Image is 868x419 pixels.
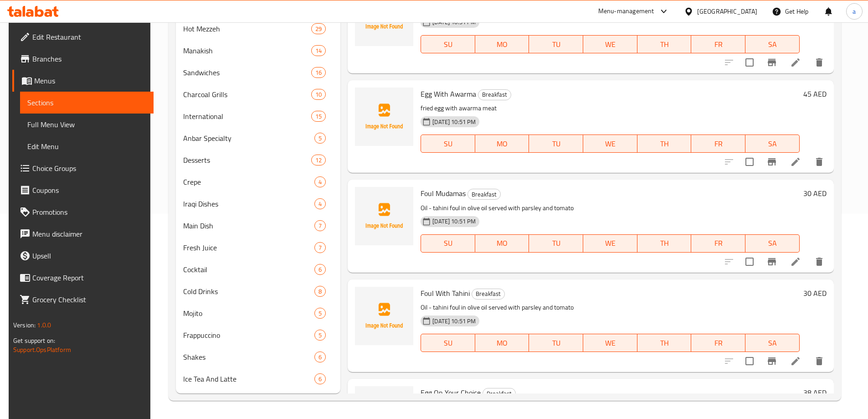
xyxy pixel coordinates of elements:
[27,119,146,130] span: Full Menu View
[12,48,154,70] a: Branches
[790,356,801,367] a: Edit menu item
[32,207,146,217] span: Promotions
[315,353,325,362] span: 6
[749,137,796,150] span: SA
[641,137,688,150] span: TH
[691,334,745,352] button: FR
[421,386,481,399] span: Egg On Your Choice
[583,234,637,253] button: WE
[637,234,692,253] button: TH
[583,134,637,153] button: WE
[315,178,325,186] span: 4
[472,289,504,299] span: Breakfast
[183,67,311,78] div: Sandwiches
[183,373,314,384] span: Ice Tea And Latte
[749,237,796,250] span: SA
[421,334,475,352] button: SU
[695,38,742,51] span: FR
[314,286,326,297] div: items
[183,111,311,122] div: International
[421,286,470,300] span: Foul With Tahini
[12,201,154,223] a: Promotions
[312,90,325,99] span: 10
[27,141,146,152] span: Edit Menu
[314,330,326,341] div: items
[315,265,325,274] span: 6
[475,334,529,352] button: MO
[808,350,830,372] button: delete
[315,200,325,208] span: 4
[691,234,745,253] button: FR
[183,242,314,253] span: Fresh Juice
[176,193,340,215] div: Iraqi Dishes4
[749,336,796,350] span: SA
[176,105,340,127] div: International15
[533,38,580,51] span: TU
[803,287,827,300] h6: 30 AED
[475,35,529,53] button: MO
[421,302,799,313] p: Oil - tahini foul in olive oil served with parsley and tomato
[745,334,800,352] button: SA
[27,97,146,108] span: Sections
[176,259,340,280] div: Cocktail6
[740,352,759,371] span: Select to update
[20,92,154,114] a: Sections
[315,134,325,143] span: 5
[32,294,146,305] span: Grocery Checklist
[13,335,55,347] span: Get support on:
[425,137,472,150] span: SU
[34,75,146,86] span: Menus
[483,388,516,399] div: Breakfast
[761,350,783,372] button: Branch-specific-item
[745,234,800,253] button: SA
[695,336,742,350] span: FR
[37,319,51,331] span: 1.0.0
[429,217,479,226] span: [DATE] 10:51 PM
[315,375,325,383] span: 6
[315,287,325,296] span: 8
[183,286,314,297] span: Cold Drinks
[761,52,783,73] button: Branch-specific-item
[421,234,475,253] button: SU
[790,256,801,267] a: Edit menu item
[183,23,311,34] span: Hot Mezzeh
[637,134,692,153] button: TH
[32,53,146,64] span: Branches
[314,133,326,144] div: items
[421,87,476,101] span: Egg With Awarma
[183,176,314,187] div: Crepe
[183,352,314,362] span: Shakes
[695,137,742,150] span: FR
[176,368,340,390] div: Ice Tea And Latte6
[176,127,340,149] div: Anbar Specialty5
[529,35,583,53] button: TU
[183,330,314,341] span: Frappuccino
[421,103,799,114] p: fried egg with awarma meat
[740,53,759,72] span: Select to update
[421,35,475,53] button: SU
[478,89,511,100] div: Breakfast
[583,35,637,53] button: WE
[183,264,314,275] span: Cocktail
[425,336,472,350] span: SU
[808,52,830,73] button: delete
[32,31,146,42] span: Edit Restaurant
[421,186,466,200] span: Foul Mudamas
[183,220,314,231] span: Main Dish
[315,243,325,252] span: 7
[745,35,800,53] button: SA
[533,336,580,350] span: TU
[183,155,311,166] div: Desserts
[183,45,311,56] div: Manakish
[790,57,801,68] a: Edit menu item
[479,237,526,250] span: MO
[691,134,745,153] button: FR
[183,308,314,319] span: Mojito
[529,334,583,352] button: TU
[183,133,314,144] div: Anbar Specialty
[12,70,154,92] a: Menus
[176,149,340,171] div: Desserts12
